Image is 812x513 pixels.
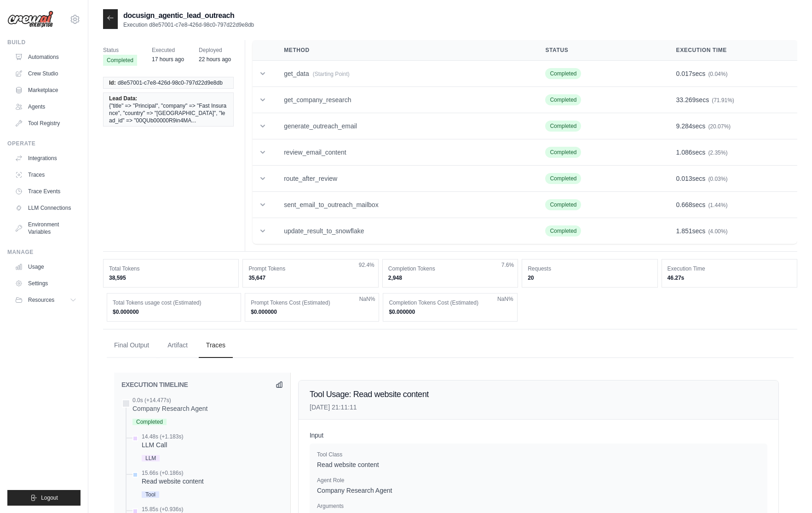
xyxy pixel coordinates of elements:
[251,308,373,316] dd: $0.000000
[528,265,651,272] dt: Requests
[273,139,534,166] td: review_email_content
[109,102,228,124] span: {"title" => "Principal", "company" => "Fast Insurance", "country" => "[GEOGRAPHIC_DATA]", "lead_i...
[665,192,797,218] td: secs
[676,70,692,77] span: 0.017
[109,274,233,282] dd: 38,595
[310,390,429,399] span: Tool Usage: Read website content
[199,56,231,63] time: August 21, 2025 at 09:10 PDT
[273,61,534,87] td: get_data
[665,87,797,113] td: secs
[668,265,791,272] dt: Execution Time
[103,55,137,66] span: Completed
[7,11,53,28] img: Logo
[41,494,58,501] span: Logout
[676,201,692,208] span: 0.668
[708,123,731,130] span: (20.07%)
[160,333,195,358] button: Artifact
[113,308,235,316] dd: $0.000000
[7,39,81,46] div: Build
[11,167,81,182] a: Traces
[388,274,512,282] dd: 2,948
[389,299,511,306] dt: Completion Tokens Cost (Estimated)
[199,333,233,358] button: Traces
[310,431,767,440] h3: Input
[665,61,797,87] td: secs
[199,46,231,55] span: Deployed
[273,40,534,61] th: Method
[7,140,81,147] div: Operate
[497,295,513,303] span: NaN%
[388,265,512,272] dt: Completion Tokens
[142,455,160,461] span: LLM
[310,403,429,412] p: [DATE] 21:11:11
[359,261,374,269] span: 92.4%
[142,491,159,498] span: Tool
[668,274,791,282] dd: 46.27s
[317,486,760,495] p: Company Research Agent
[11,151,81,166] a: Integrations
[676,96,696,104] span: 33.269
[389,308,511,316] dd: $0.000000
[665,113,797,139] td: secs
[109,79,116,86] span: Id:
[152,56,184,63] time: August 21, 2025 at 14:10 PDT
[109,265,233,272] dt: Total Tokens
[545,94,581,105] span: Completed
[11,201,81,215] a: LLM Connections
[317,477,760,484] p: Agent Role
[248,274,372,282] dd: 35,647
[28,296,54,304] span: Resources
[121,380,188,389] h2: EXECUTION TIMELINE
[676,227,692,235] span: 1.851
[665,218,797,244] td: secs
[7,490,81,506] button: Logout
[11,276,81,291] a: Settings
[528,274,651,282] dd: 20
[708,202,727,208] span: (1.44%)
[273,166,534,192] td: route_after_review
[708,150,727,156] span: (2.35%)
[317,460,760,469] p: Read website content
[273,192,534,218] td: sent_email_to_outreach_mailbox
[676,149,692,156] span: 1.086
[142,440,183,450] div: LLM Call
[676,175,692,182] span: 0.013
[766,469,812,513] iframe: Chat Widget
[273,218,534,244] td: update_result_to_snowflake
[132,419,167,425] span: Completed
[545,121,581,132] span: Completed
[708,71,727,77] span: (0.04%)
[676,122,692,130] span: 9.284
[545,225,581,236] span: Completed
[545,199,581,210] span: Completed
[11,116,81,131] a: Tool Registry
[107,333,156,358] button: Final Output
[313,71,350,77] span: (Starting Point)
[142,506,183,513] div: 15.85s (+0.936s)
[132,404,207,413] div: Company Research Agent
[11,217,81,239] a: Environment Variables
[665,139,797,166] td: secs
[142,469,204,477] div: 15.66s (+0.186s)
[665,40,797,61] th: Execution Time
[7,248,81,256] div: Manage
[11,293,81,307] button: Resources
[113,299,235,306] dt: Total Tokens usage cost (Estimated)
[11,83,81,98] a: Marketplace
[11,259,81,274] a: Usage
[103,46,137,55] span: Status
[142,433,183,440] div: 14.48s (+1.183s)
[359,295,375,303] span: NaN%
[248,265,372,272] dt: Prompt Tokens
[132,397,207,404] div: 0.0s (+14.477s)
[123,10,254,21] h2: docusign_agentic_lead_outreach
[545,173,581,184] span: Completed
[11,99,81,114] a: Agents
[123,21,254,29] p: Execution d8e57001-c7e8-426d-98c0-797d22d9e8db
[317,502,760,510] p: Arguments
[317,451,760,458] p: Tool Class
[534,40,665,61] th: Status
[11,184,81,199] a: Trace Events
[11,50,81,64] a: Automations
